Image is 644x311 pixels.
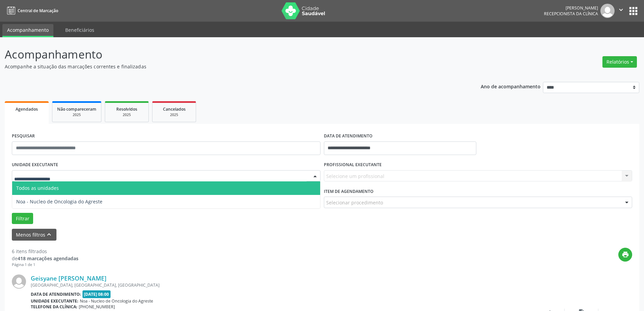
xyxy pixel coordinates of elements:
[31,274,106,282] a: Geisyane [PERSON_NAME]
[16,106,38,112] span: Agendados
[116,106,137,112] span: Resolvidos
[79,304,115,310] span: [PHONE_NUMBER]
[5,63,449,70] p: Acompanhe a situação das marcações correntes e finalizadas
[627,5,639,17] button: apps
[544,11,598,17] span: Recepcionista da clínica
[80,298,153,304] span: Noa - Nucleo de Oncologia do Agreste
[31,304,77,310] b: Telefone da clínica:
[600,4,615,18] img: img
[544,5,598,11] div: [PERSON_NAME]
[57,106,96,112] span: Não compareceram
[31,298,78,304] b: Unidade executante:
[163,106,186,112] span: Cancelados
[622,251,629,258] i: print
[12,213,33,224] button: Filtrar
[5,5,58,16] a: Central de Marcação
[45,231,53,238] i: keyboard_arrow_up
[617,6,625,14] i: 
[12,248,78,255] div: 6 itens filtrados
[12,255,78,262] div: de
[18,255,78,262] strong: 418 marcações agendadas
[12,262,78,268] div: Página 1 de 1
[324,186,374,197] label: Item de agendamento
[31,291,81,297] b: Data de atendimento:
[481,82,541,90] p: Ano de acompanhamento
[57,112,96,117] div: 2025
[12,274,26,289] img: img
[5,46,449,63] p: Acompanhamento
[12,131,35,141] label: PESQUISAR
[324,131,373,141] label: DATA DE ATENDIMENTO
[16,185,59,191] span: Todos as unidades
[324,160,382,170] label: PROFISSIONAL EXECUTANTE
[326,199,383,206] span: Selecionar procedimento
[615,4,627,18] button: 
[12,160,58,170] label: UNIDADE EXECUTANTE
[31,282,531,288] div: [GEOGRAPHIC_DATA], [GEOGRAPHIC_DATA], [GEOGRAPHIC_DATA]
[82,290,111,298] span: [DATE] 08:00
[61,24,99,36] a: Beneficiários
[110,112,144,117] div: 2025
[618,248,632,262] button: print
[602,56,637,68] button: Relatórios
[12,229,56,241] button: Menos filtroskeyboard_arrow_up
[16,198,102,205] span: Noa - Nucleo de Oncologia do Agreste
[18,8,58,14] span: Central de Marcação
[2,24,53,37] a: Acompanhamento
[157,112,191,117] div: 2025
